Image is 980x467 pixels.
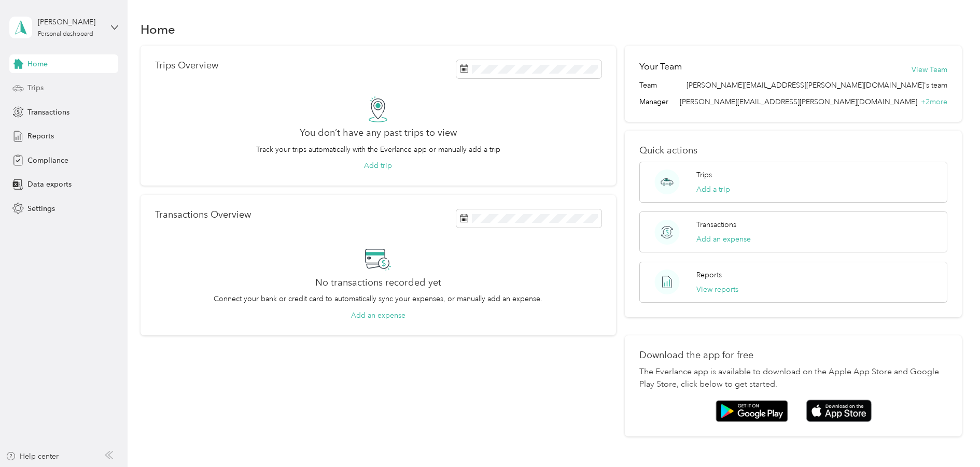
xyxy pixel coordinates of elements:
button: Help center [6,451,59,462]
iframe: Everlance-gr Chat Button Frame [922,409,980,467]
p: Transactions [696,219,736,230]
span: Team [639,80,657,91]
span: + 2 more [921,97,947,106]
span: Home [27,59,48,69]
span: Settings [27,203,55,214]
h2: No transactions recorded yet [315,277,441,288]
img: App store [806,400,872,422]
img: Google play [716,400,788,422]
p: Reports [696,270,722,280]
p: Download the app for free [639,350,947,361]
span: Data exports [27,179,72,190]
p: Connect your bank or credit card to automatically sync your expenses, or manually add an expense. [214,293,542,304]
button: Add a trip [696,184,730,195]
h2: You don’t have any past trips to view [300,128,457,138]
p: The Everlance app is available to download on the Apple App Store and Google Play Store, click be... [639,366,947,391]
span: [PERSON_NAME][EMAIL_ADDRESS][PERSON_NAME][DOMAIN_NAME] [680,97,917,106]
button: View Team [912,64,947,75]
span: Manager [639,96,668,107]
button: Add trip [364,160,392,171]
h2: Your Team [639,60,682,73]
span: [PERSON_NAME][EMAIL_ADDRESS][PERSON_NAME][DOMAIN_NAME]'s team [687,80,947,91]
p: Transactions Overview [155,209,251,220]
button: Add an expense [696,234,751,245]
p: Track your trips automatically with the Everlance app or manually add a trip [256,144,500,155]
button: Add an expense [351,310,405,321]
span: Trips [27,82,44,93]
button: View reports [696,284,738,295]
span: Transactions [27,107,69,118]
div: Personal dashboard [38,31,93,37]
h1: Home [141,24,175,35]
span: Reports [27,131,54,141]
div: [PERSON_NAME] [38,17,103,27]
p: Quick actions [639,145,947,156]
p: Trips Overview [155,60,218,71]
span: Compliance [27,155,68,166]
p: Trips [696,169,712,180]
